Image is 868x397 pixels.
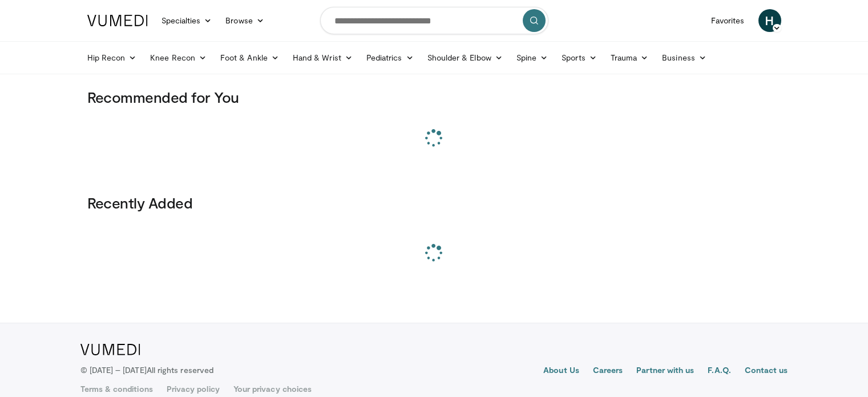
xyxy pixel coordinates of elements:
a: Specialties [155,9,219,32]
a: F.A.Q. [708,364,730,378]
a: Hand & Wrist [286,46,360,69]
a: Browse [219,9,271,32]
a: Careers [593,364,623,378]
a: Business [655,46,713,69]
img: VuMedi Logo [87,15,148,26]
span: All rights reserved [147,365,213,375]
p: © [DATE] – [DATE] [80,364,214,376]
a: Shoulder & Elbow [421,46,510,69]
a: Favorites [704,9,752,32]
a: Foot & Ankle [213,46,286,69]
a: Knee Recon [143,46,213,69]
input: Search topics, interventions [320,7,548,34]
a: Spine [510,46,555,69]
h3: Recently Added [87,194,781,212]
a: Terms & conditions [80,383,153,395]
a: Your privacy choices [233,383,312,395]
a: Pediatrics [360,46,421,69]
a: Hip Recon [80,46,144,69]
a: H [758,9,781,32]
a: Partner with us [636,364,694,378]
img: VuMedi Logo [80,344,140,355]
a: Privacy policy [167,383,220,395]
a: Sports [555,46,604,69]
a: Trauma [604,46,656,69]
a: Contact us [745,364,788,378]
a: About Us [543,364,579,378]
h3: Recommended for You [87,88,781,106]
